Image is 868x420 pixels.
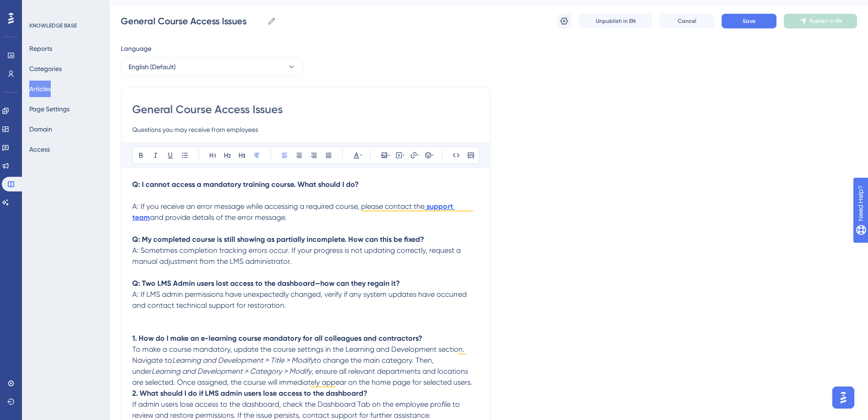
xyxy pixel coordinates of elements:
[596,17,636,25] span: Unpublish in EN
[132,124,479,135] input: Article Description
[132,102,479,117] input: Article Title
[151,367,312,376] em: Learning and Development > Category > Modify
[29,101,70,117] button: Page Settings
[29,141,50,158] button: Access
[743,17,755,25] span: Save
[150,213,286,222] span: and provide details of the error message.
[121,15,264,27] input: Article Name
[809,17,842,25] span: Publish in EN
[29,121,52,137] button: Domain
[29,60,62,77] button: Categories
[132,345,466,365] span: To make a course mandatory, update the course settings in the Learning and Development section. N...
[659,14,714,28] button: Cancel
[129,61,176,72] span: English (Default)
[132,334,422,343] strong: 1. How do I make an e-learning course mandatory for all colleagues and contractors?
[132,389,367,398] strong: 2. What should I do if LMS admin users lose access to the dashboard?
[121,58,304,76] button: English (Default)
[132,180,359,189] strong: Q: I cannot access a mandatory training course. What should I do?
[830,384,857,411] iframe: UserGuiding AI Assistant Launcher
[172,356,314,365] em: Learning and Development > Title > Modify
[678,17,696,25] span: Cancel
[132,235,424,244] strong: Q: My completed course is still showing as partially incomplete. How can this be fixed?
[29,22,77,29] div: KNOWLEDGE BASE
[29,81,51,97] button: Articles
[132,279,400,288] strong: Q: Two LMS Admin users lost access to the dashboard—how can they regain it?
[132,202,425,211] span: A: If you receive an error message while accessing a required course, please contact the
[132,246,463,266] span: A: Sometimes completion tracking errors occur. If your progress is not updating correctly, reques...
[784,14,857,28] button: Publish in EN
[29,40,52,57] button: Reports
[22,2,57,13] span: Need Help?
[132,290,469,310] span: A: If LMS admin permissions have unexpectedly changed, verify if any system updates have occurred...
[121,43,151,54] span: Language
[722,14,776,28] button: Save
[132,400,462,420] span: If admin users lose access to the dashboard, check the Dashboard Tab on the employee profile to r...
[579,14,652,28] button: Unpublish in EN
